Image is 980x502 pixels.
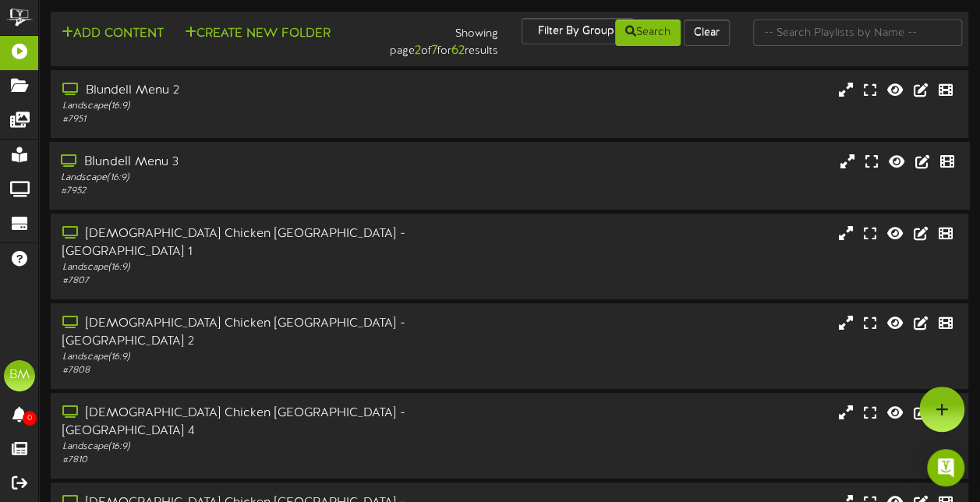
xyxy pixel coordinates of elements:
[451,44,465,58] strong: 62
[415,44,421,58] strong: 2
[62,454,421,467] div: # 7810
[615,19,681,46] button: Search
[753,19,962,46] input: -- Search Playlists by Name --
[62,351,421,364] div: Landscape ( 16:9 )
[62,274,421,288] div: # 7807
[62,364,421,377] div: # 7808
[62,315,421,351] div: [DEMOGRAPHIC_DATA] Chicken [GEOGRAPHIC_DATA] - [GEOGRAPHIC_DATA] 2
[62,225,421,261] div: [DEMOGRAPHIC_DATA] Chicken [GEOGRAPHIC_DATA] - [GEOGRAPHIC_DATA] 1
[4,360,35,391] div: BM
[62,100,421,113] div: Landscape ( 16:9 )
[61,171,421,185] div: Landscape ( 16:9 )
[57,24,168,44] button: Add Content
[355,18,510,60] div: Showing page of for results
[62,113,421,126] div: # 7951
[62,405,421,440] div: [DEMOGRAPHIC_DATA] Chicken [GEOGRAPHIC_DATA] - [GEOGRAPHIC_DATA] 4
[62,440,421,454] div: Landscape ( 16:9 )
[684,19,730,46] button: Clear
[61,185,421,198] div: # 7952
[61,154,421,171] div: Blundell Menu 3
[522,18,634,44] button: Filter By Group
[62,261,421,274] div: Landscape ( 16:9 )
[23,411,37,426] span: 0
[180,24,335,44] button: Create New Folder
[432,44,437,58] strong: 7
[927,449,964,486] div: Open Intercom Messenger
[62,82,421,100] div: Blundell Menu 2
